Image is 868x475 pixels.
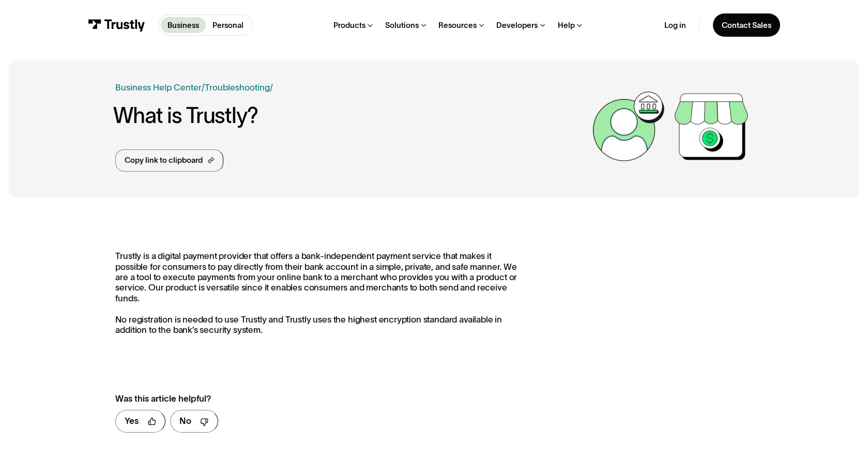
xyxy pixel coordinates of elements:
[496,20,538,30] div: Developers
[713,13,780,37] a: Contact Sales
[115,410,165,433] a: Yes
[167,20,199,31] p: Business
[161,17,205,33] a: Business
[333,20,366,30] div: Products
[205,83,270,92] a: Troubleshooting
[212,20,243,31] p: Personal
[664,20,686,30] a: Log in
[170,410,218,433] a: No
[179,415,191,428] div: No
[206,17,250,33] a: Personal
[125,415,139,428] div: Yes
[113,103,587,128] h1: What is Trustly?
[115,392,502,406] div: Was this article helpful?
[125,155,203,166] div: Copy link to clipboard
[438,20,477,30] div: Resources
[202,81,205,95] div: /
[115,81,202,95] a: Business Help Center
[115,251,525,335] p: Trustly is a digital payment provider that offers a bank-independent payment service that makes i...
[88,19,145,31] img: Trustly Logo
[115,149,223,172] a: Copy link to clipboard
[722,20,771,30] div: Contact Sales
[270,81,273,95] div: /
[558,20,575,30] div: Help
[385,20,419,30] div: Solutions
